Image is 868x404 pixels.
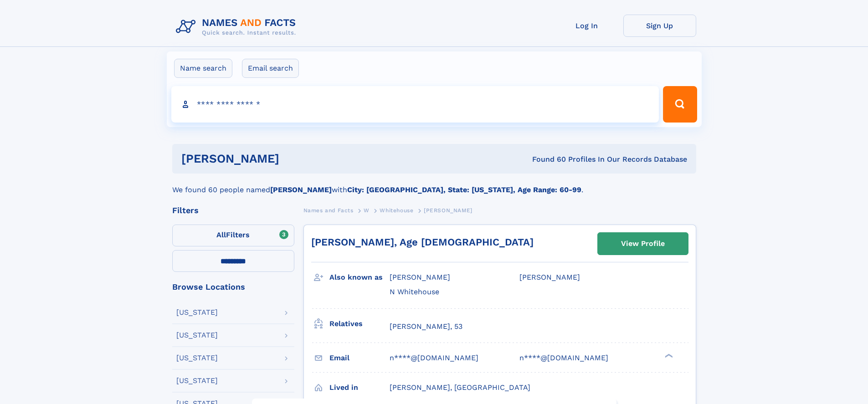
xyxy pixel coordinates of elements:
span: [PERSON_NAME] [390,273,450,281]
div: [US_STATE] [176,309,218,316]
input: search input [171,86,659,123]
span: All [216,230,226,239]
h1: [PERSON_NAME] [181,153,406,164]
span: Whitehouse [380,207,413,214]
span: N Whitehouse [390,287,439,296]
h3: Email [329,350,390,366]
div: [US_STATE] [176,354,218,362]
label: Email search [242,59,299,78]
span: [PERSON_NAME] [424,207,473,214]
div: Filters [172,206,294,215]
span: W [364,207,370,214]
a: W [364,205,370,216]
img: Logo Names and Facts [172,15,303,39]
b: [PERSON_NAME] [270,185,332,194]
div: [US_STATE] [176,332,218,339]
h3: Relatives [329,316,390,332]
a: [PERSON_NAME], 53 [390,322,462,332]
div: Browse Locations [172,283,294,291]
label: Name search [174,59,232,78]
a: Whitehouse [380,205,413,216]
a: Log In [550,15,623,37]
h3: Also known as [329,270,390,285]
a: View Profile [598,233,688,255]
span: [PERSON_NAME] [519,273,580,281]
div: ❯ [663,353,673,358]
b: City: [GEOGRAPHIC_DATA], State: [US_STATE], Age Range: 60-99 [347,185,581,194]
h3: Lived in [329,380,390,395]
a: [PERSON_NAME], Age [DEMOGRAPHIC_DATA] [311,236,534,248]
a: Sign Up [623,15,696,37]
button: Search Button [663,86,697,123]
div: View Profile [621,233,665,254]
a: Names and Facts [303,205,354,216]
div: [US_STATE] [176,377,218,384]
label: Filters [172,225,294,246]
div: We found 60 people named with . [172,174,696,195]
span: [PERSON_NAME], [GEOGRAPHIC_DATA] [390,383,530,392]
div: Found 60 Profiles In Our Records Database [406,154,687,164]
